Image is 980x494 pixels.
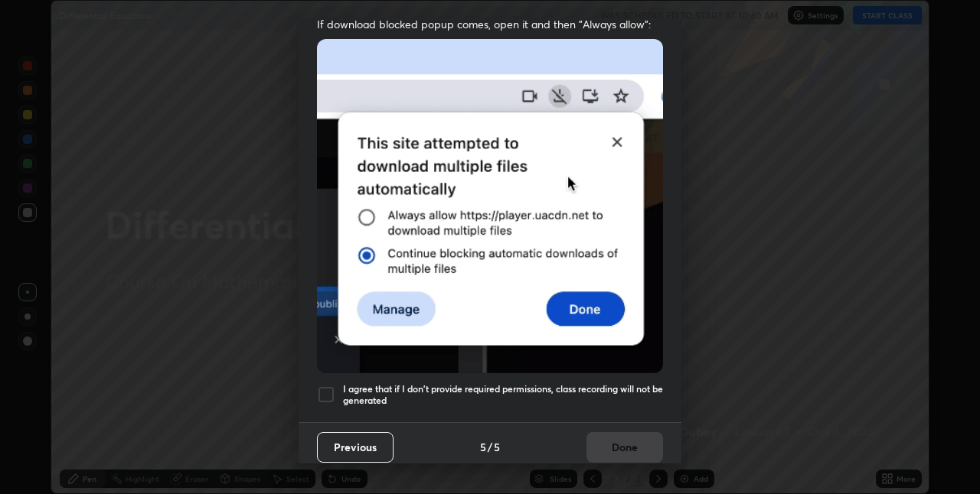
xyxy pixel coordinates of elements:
h4: 5 [480,439,486,455]
h4: / [488,439,492,455]
span: If download blocked popup comes, open it and then "Always allow": [317,17,663,31]
img: downloads-permission-blocked.gif [317,39,663,373]
h4: 5 [494,439,500,455]
button: Previous [317,432,394,463]
h5: I agree that if I don't provide required permissions, class recording will not be generated [343,383,663,407]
